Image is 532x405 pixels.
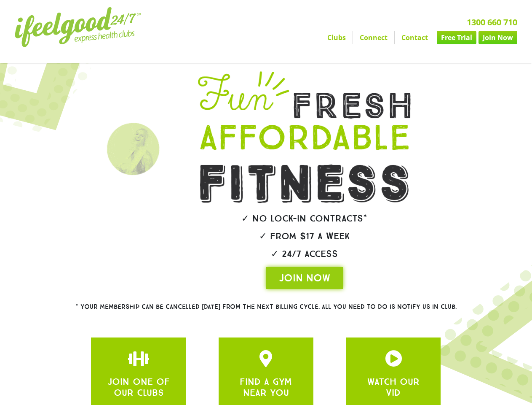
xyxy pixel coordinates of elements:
[437,31,476,44] a: Free Trial
[395,31,435,44] a: Contact
[130,350,147,367] a: JOIN ONE OF OUR CLUBS
[367,376,420,398] a: WATCH OUR VID
[240,376,292,398] a: FIND A GYM NEAR YOU
[174,232,435,241] h2: ✓ From $17 a week
[174,249,435,259] h2: ✓ 24/7 Access
[107,376,170,398] a: JOIN ONE OF OUR CLUBS
[321,31,353,44] a: Clubs
[479,31,517,44] a: Join Now
[257,350,274,367] a: JOIN ONE OF OUR CLUBS
[45,304,487,310] h2: * Your membership can be cancelled [DATE] from the next billing cycle. All you need to do is noti...
[467,16,517,28] a: 1300 660 710
[353,31,394,44] a: Connect
[385,350,402,367] a: JOIN ONE OF OUR CLUBS
[174,214,435,223] h2: ✓ No lock-in contracts*
[279,271,330,285] span: JOIN NOW
[266,267,343,289] a: JOIN NOW
[194,31,517,44] nav: Menu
